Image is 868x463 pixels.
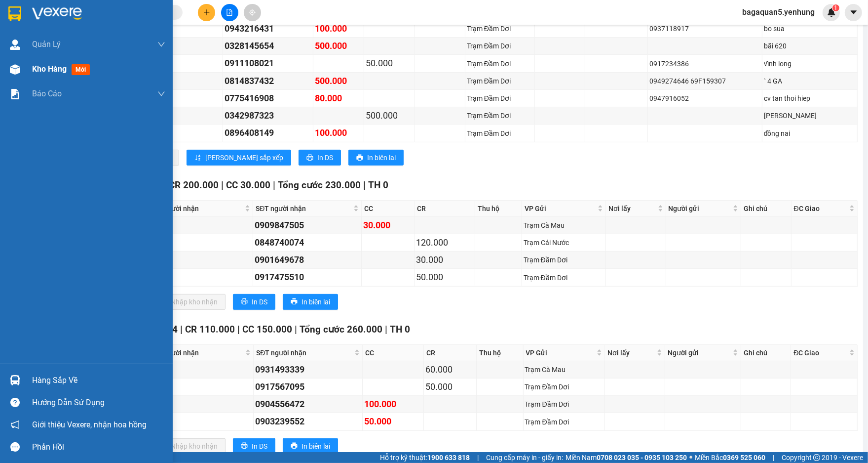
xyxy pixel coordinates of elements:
[223,55,313,72] td: 0911108021
[793,347,847,358] span: ĐC Giao
[148,252,254,269] td: MO
[148,234,254,252] td: 0
[278,179,361,191] span: Tổng cước 230.000
[368,179,388,191] span: TH 0
[300,324,382,335] span: Tổng cước 260.000
[255,253,360,267] div: 0901649678
[723,454,765,462] strong: 0369 525 060
[669,203,731,214] span: Người gửi
[223,107,313,125] td: 0342987323
[254,396,363,413] td: 0904556472
[525,203,596,214] span: VP Gửi
[366,56,413,70] div: 50.000
[477,452,479,463] span: |
[10,442,20,452] span: message
[225,91,311,105] div: 0775416908
[608,203,656,214] span: Nơi lấy
[425,363,475,377] div: 60.000
[734,6,823,18] span: bagaquan5.yenhung
[157,90,165,98] span: down
[522,269,606,286] td: Trạm Đầm Dơi
[255,363,361,377] div: 0931493339
[233,438,275,454] button: printerIn DS
[649,58,760,69] div: 0917234386
[135,73,224,90] td: bắc
[198,4,215,21] button: plus
[253,217,362,234] td: 0909847505
[241,442,248,450] span: printer
[255,270,360,284] div: 0917475510
[424,345,477,361] th: CR
[254,361,363,379] td: 0931493339
[689,456,692,460] span: ⚪️
[764,110,856,121] div: [PERSON_NAME]
[242,324,292,335] span: CC 150.000
[223,20,313,38] td: 0943216431
[764,93,856,104] div: cv tan thoi hiep
[149,236,252,250] div: 0
[764,58,856,69] div: vĩnh long
[135,90,224,107] td: nang
[135,107,224,125] td: AD
[283,294,338,310] button: printerIn biên lai
[416,253,474,267] div: 30.000
[8,6,21,21] img: logo-vxr
[32,64,67,74] span: Kho hàng
[524,272,604,283] div: Trạm Đầm Dơi
[522,234,606,252] td: Trạm Cái Nước
[416,270,474,284] div: 50.000
[465,38,535,55] td: Trạm Đầm Dơi
[256,347,352,358] span: SĐT người nhận
[380,452,470,463] span: Hỗ trợ kỹ thuật:
[254,413,363,430] td: 0903239552
[465,125,535,142] td: Trạm Đầm Dơi
[315,22,362,36] div: 100.000
[367,152,396,163] span: In biên lai
[849,8,858,17] span: caret-down
[813,454,820,461] span: copyright
[291,298,298,306] span: printer
[566,452,687,463] span: Miền Nam
[225,74,311,88] div: 0814837432
[223,125,313,142] td: 0896408149
[649,23,760,34] div: 0937118917
[10,40,20,50] img: warehouse-icon
[150,347,243,358] span: Tên người nhận
[137,22,222,36] div: tuan
[741,201,791,217] th: Ghi chú
[254,379,363,396] td: 0917567095
[32,440,165,455] div: Phản hồi
[362,201,414,217] th: CC
[465,107,535,125] td: Trạm Đầm Dơi
[764,76,856,86] div: ` 4 GA
[465,55,535,72] td: Trạm Đầm Dơi
[315,74,362,88] div: 500.000
[137,109,222,123] div: AD
[525,364,604,375] div: Trạm Cà Mau
[291,442,298,450] span: printer
[302,441,330,452] span: In biên lai
[244,4,261,21] button: aim
[32,419,147,431] span: Giới thiệu Vexere, nhận hoa hồng
[467,110,533,121] div: Trạm Đầm Dơi
[148,396,254,413] td: long
[522,252,606,269] td: Trạm Đầm Dơi
[203,9,210,16] span: plus
[363,218,412,232] div: 30.000
[237,324,240,335] span: |
[764,41,856,51] div: bãi 620
[72,64,90,75] span: mới
[135,38,224,55] td: ny
[148,269,254,286] td: hong
[477,345,524,361] th: Thu hộ
[157,41,165,48] span: down
[187,150,291,166] button: sort-ascending[PERSON_NAME] sắp xếp
[252,441,267,452] span: In DS
[845,4,862,21] button: caret-down
[10,375,20,385] img: warehouse-icon
[525,399,604,410] div: Trạm Đầm Dơi
[390,324,410,335] span: TH 0
[425,380,475,394] div: 50.000
[255,236,360,250] div: 0848740074
[607,347,655,358] span: Nơi lấy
